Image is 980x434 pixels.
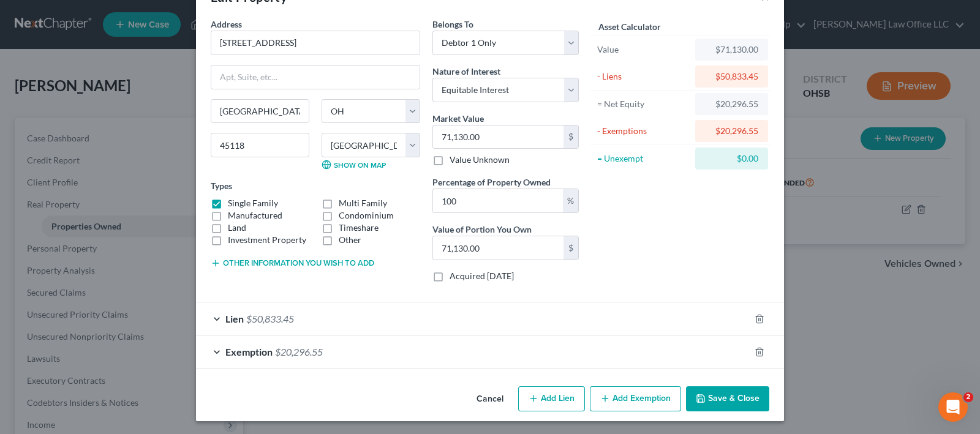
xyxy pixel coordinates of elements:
[246,313,294,324] span: $50,833.45
[339,209,394,222] label: Condominium
[597,125,690,137] div: - Exemptions
[705,70,758,83] div: $50,833.45
[518,386,585,412] button: Add Lien
[563,125,578,149] div: $
[686,386,769,412] button: Save & Close
[228,197,278,209] label: Single Family
[432,223,532,236] label: Value of Portion You Own
[322,160,386,170] a: Show on Map
[598,20,661,33] label: Asset Calculator
[563,189,578,212] div: %
[597,70,690,83] div: - Liens
[211,31,420,54] input: Enter address...
[228,234,306,246] label: Investment Property
[433,236,563,260] input: 0.00
[211,19,242,29] span: Address
[339,234,361,246] label: Other
[467,387,513,412] button: Cancel
[211,258,374,268] button: Other information you wish to add
[432,112,484,125] label: Market Value
[211,179,232,192] label: Types
[597,152,690,165] div: = Unexempt
[705,43,758,56] div: $71,130.00
[228,209,282,222] label: Manufactured
[432,19,473,29] span: Belongs To
[433,125,563,149] input: 0.00
[211,133,309,157] input: Enter zip...
[705,98,758,110] div: $20,296.55
[211,100,309,123] input: Enter city...
[705,125,758,137] div: $20,296.55
[450,270,514,282] label: Acquired [DATE]
[563,236,578,260] div: $
[597,98,690,110] div: = Net Equity
[228,222,246,234] label: Land
[705,152,758,165] div: $0.00
[339,222,379,234] label: Timeshare
[275,346,323,357] span: $20,296.55
[432,176,551,189] label: Percentage of Property Owned
[597,43,690,56] div: Value
[225,346,273,357] span: Exemption
[225,313,244,324] span: Lien
[211,65,420,89] input: Apt, Suite, etc...
[339,197,387,209] label: Multi Family
[433,189,563,212] input: 0.00
[590,386,681,412] button: Add Exemption
[432,65,500,78] label: Nature of Interest
[938,392,968,422] iframe: Intercom live chat
[963,392,973,402] span: 2
[450,154,510,166] label: Value Unknown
